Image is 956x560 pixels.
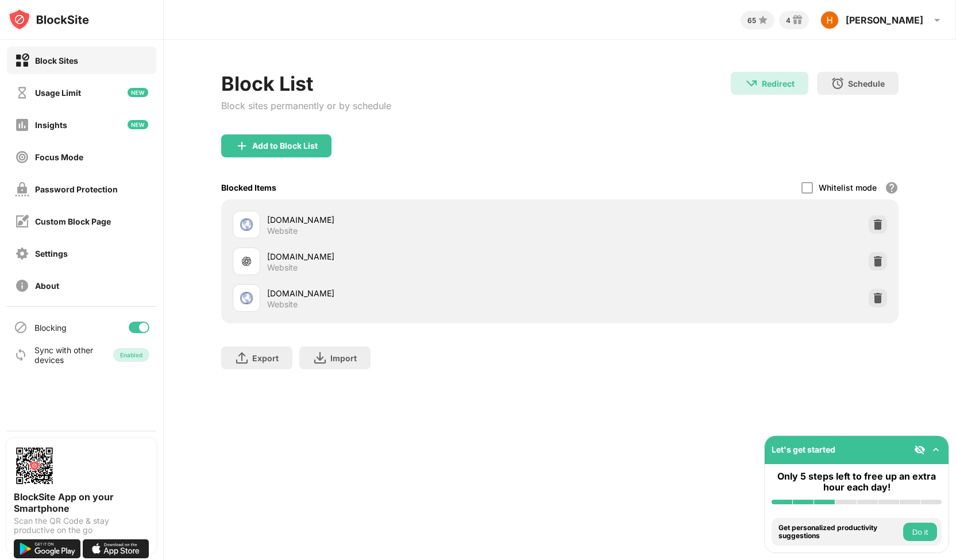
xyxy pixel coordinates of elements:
div: Get personalized productivity suggestions [778,524,900,540]
img: new-icon.svg [128,88,148,97]
div: Redirect [762,79,795,88]
img: block-on.svg [15,53,29,68]
div: Block List [221,72,391,95]
img: password-protection-off.svg [15,182,29,196]
img: about-off.svg [15,279,29,293]
img: favicons [240,218,253,231]
img: blocking-icon.svg [14,320,28,334]
div: Usage Limit [35,88,81,98]
div: Export [252,353,279,363]
div: Enabled [120,352,142,358]
img: get-it-on-google-play.svg [14,539,80,558]
div: About [35,281,59,291]
img: settings-off.svg [15,246,29,261]
div: Blocked Items [221,183,276,192]
div: Whitelist mode [819,183,877,192]
div: [DOMAIN_NAME] [267,287,560,299]
img: time-usage-off.svg [15,86,29,100]
div: Block sites permanently or by schedule [221,100,391,111]
div: Schedule [848,79,885,88]
div: Focus Mode [35,152,83,162]
div: 65 [747,16,756,25]
img: eye-not-visible.svg [914,444,926,455]
div: Website [267,226,298,236]
div: Let's get started [772,445,835,454]
img: points-small.svg [756,13,770,27]
div: [PERSON_NAME] [846,14,923,26]
img: download-on-the-app-store.svg [83,539,149,558]
img: favicons [240,254,253,268]
div: Website [267,299,298,310]
div: Sync with other devices [34,345,94,365]
img: customize-block-page-off.svg [15,214,29,229]
div: Insights [35,120,67,130]
div: Settings [35,249,68,258]
img: insights-off.svg [15,118,29,132]
img: sync-icon.svg [14,348,28,362]
div: Website [267,262,298,273]
div: Password Protection [35,184,118,194]
div: Block Sites [35,56,78,65]
div: [DOMAIN_NAME] [267,214,560,226]
img: ACg8ocI1ECRgemSpYikW4YjhpD6sEGTRYjEk5542MHu1l3JMcNfxuQ=s96-c [820,11,839,29]
img: options-page-qr-code.png [14,445,55,486]
img: favicons [240,291,253,305]
img: reward-small.svg [791,13,804,27]
div: Blocking [34,323,67,333]
div: BlockSite App on your Smartphone [14,491,149,514]
div: 4 [786,16,791,25]
div: Only 5 steps left to free up an extra hour each day! [772,471,942,493]
div: Custom Block Page [35,217,111,226]
div: Add to Block List [252,141,318,150]
img: new-icon.svg [128,120,148,129]
button: Do it [903,523,937,541]
img: logo-blocksite.svg [8,8,89,31]
div: Scan the QR Code & stay productive on the go [14,516,149,535]
div: Import [330,353,357,363]
div: [DOMAIN_NAME] [267,250,560,262]
img: focus-off.svg [15,150,29,164]
img: omni-setup-toggle.svg [930,444,942,455]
